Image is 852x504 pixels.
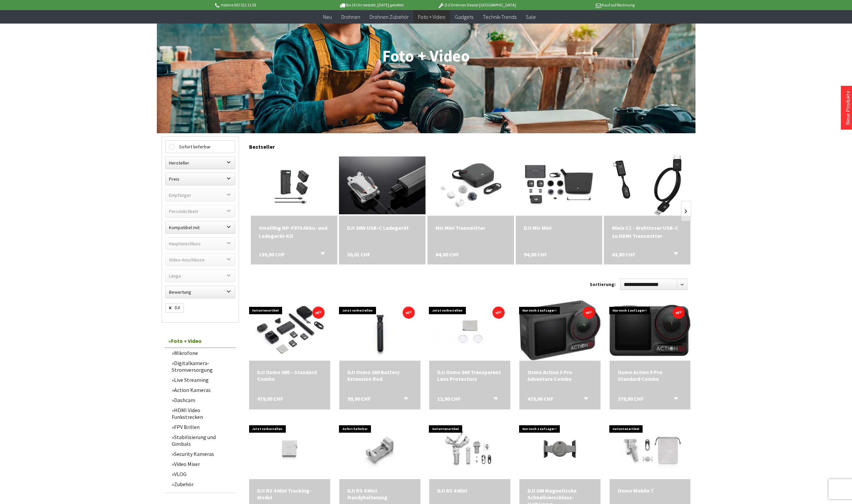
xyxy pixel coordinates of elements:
img: DJI RS 4 Mini Tracking-Modul [249,419,330,479]
a: DJI Osmo 360 – Standard Combo 479,00 CHF [257,369,322,382]
img: DJI RS 4 Mini [430,419,510,479]
a: FPV Brillen [168,422,236,432]
span: 99,00 CHF [347,395,371,402]
a: DJI RS 4 Mini Handyhalterung 19,90 CHF In den Warenkorb [347,487,412,501]
a: DJI RS 4 Mini 389,00 CHF [437,487,502,494]
a: SmallRig NP-F970 Akku- und Ladegerät-Kit 139,90 CHF In den Warenkorb [259,224,329,240]
p: Kauf auf Rechnung [530,1,635,9]
button: In den Warenkorb [666,395,682,404]
a: Osmo Action 5 Pro Adventure Combo 479,00 CHF In den Warenkorb [527,369,592,382]
span: 12,90 CHF [437,395,461,402]
a: Drohnen [337,10,365,24]
a: Zubehör [168,479,236,489]
a: DJI Osmo 360 Transparent Lens Protectors 12,90 CHF In den Warenkorb [437,369,502,382]
img: DJI Osmo 360 Battery Extension Rod [339,300,420,361]
a: Gadgets [450,10,478,24]
span: 479,00 CHF [257,395,283,402]
span: 64,00 CHF [436,250,459,258]
img: DJI Osmo 360 Transparent Lens Protectors [430,300,510,361]
div: Mic Mini Transmitter [436,224,506,232]
span: 479,00 CHF [527,395,553,402]
img: SmallRig NP-F970 Akku- und Ladegerät-Kit [264,155,324,216]
div: DJI RS 4 Mini Tracking-Modul [257,487,322,501]
a: Action Kameras [168,385,236,395]
div: Osmo Action 5 Pro Standard Combo [618,369,683,382]
a: Drohnen Zubehör [365,10,413,24]
a: DJI Mic Mini 94,00 CHF [524,224,594,232]
span: DJI [165,303,184,313]
a: Security Kameras [168,449,236,459]
a: Mikrofone [168,348,236,358]
a: DJI 30W USB-C Ladegerät 30,01 CHF [347,224,417,232]
a: Osmo Mobile 7 99,00 CHF [618,487,683,494]
div: Osmo Action 5 Pro Adventure Combo [527,369,592,382]
img: Osmo Mobile 7 [610,419,690,479]
span: 30,01 CHF [347,250,370,258]
div: DJI RS 4 Mini [437,487,502,494]
div: DJI RS 4 Mini Handyhalterung [347,487,412,501]
div: Osmo Mobile 7 [618,487,683,494]
label: Empfänger [166,189,235,201]
div: DJI Mic Mini [524,224,594,232]
label: Preis [166,173,235,185]
img: Osmo Action 5 Pro Standard Combo [610,305,691,356]
a: Osmo Action 5 Pro Standard Combo 379,00 CHF In den Warenkorb [618,369,683,382]
span: 94,00 CHF [524,250,547,258]
button: In den Warenkorb [312,250,329,259]
span: Neu [323,13,332,20]
a: DJI RS 4 Mini Tracking-Modul 74,90 CHF In den Warenkorb [257,487,322,501]
span: Drohnen Zubehör [370,13,409,20]
p: Hotline 032 511 11 03 [214,1,319,9]
label: Video-Anschlüsse [166,254,235,266]
img: DJI Osmo 360 – Standard Combo [249,300,330,361]
img: Minix C1 - drahtloser USB-C zu HDMI Transmitter [613,155,681,216]
a: Dashcam [168,395,236,405]
img: DJI 30W USB-C Ladegerät [339,156,425,214]
div: Minix C1 - drahtloser USB-C zu HDMI Transmitter [612,224,682,240]
h1: Foto + Video [162,48,691,65]
span: Sale [526,13,536,20]
img: DJI RS 4 Mini Handyhalterung [339,419,420,479]
a: Sale [521,10,541,24]
label: Bewertung [166,286,235,298]
a: Stabilisierung und Gimbals [168,432,236,449]
span: 139,90 CHF [259,250,285,258]
button: In den Warenkorb [485,395,502,404]
a: Digitalkamera-Stromversorgung [168,358,236,375]
img: DJI Mic Mini [523,155,595,216]
div: DJI 30W USB-C Ladegerät [347,224,417,232]
a: Video Mixer [168,459,236,469]
label: Länge [166,270,235,282]
a: VLOG [168,469,236,479]
span: Gadgets [455,13,473,20]
span: 379,00 CHF [618,395,644,402]
button: In den Warenkorb [396,395,412,404]
label: Sofort lieferbar [166,141,235,153]
a: Neu [318,10,337,24]
button: In den Warenkorb [666,250,682,259]
a: Minix C1 - drahtloser USB-C zu HDMI Transmitter 63,80 CHF In den Warenkorb [612,224,682,240]
label: Persönlichkeit [166,205,235,217]
a: Live Streaming [168,375,236,385]
div: DJI Osmo 360 Battery Extension Rod [347,369,412,382]
p: DJI Drohnen Dealer [GEOGRAPHIC_DATA] [424,1,529,9]
label: Hersteller [166,157,235,169]
img: Mic Mini Transmitter [435,155,507,216]
a: Technik-Trends [478,10,521,24]
label: Kompatibel mit [166,221,235,233]
div: Bestseller [249,137,691,153]
label: Hauptanschluss [166,238,235,250]
a: Neue Produkte [844,91,851,125]
span: Foto + Video [418,13,445,20]
img: Osmo Action 5 Pro Adventure Combo [519,300,601,360]
a: DJI Osmo 360 Battery Extension Rod 99,00 CHF In den Warenkorb [347,369,412,382]
p: Bis 16 Uhr bestellt, [DATE] geliefert. [319,1,424,9]
a: Foto + Video [413,10,450,24]
div: SmallRig NP-F970 Akku- und Ladegerät-Kit [259,224,329,240]
a: Foto + Video [165,334,236,348]
button: In den Warenkorb [576,395,592,404]
img: DJI OM Magnetische Schnellverschluss-Halterung [530,419,590,479]
span: Technik-Trends [483,13,516,20]
div: DJI Osmo 360 – Standard Combo [257,369,322,382]
a: HDMI Video Funkstrecken [168,405,236,422]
